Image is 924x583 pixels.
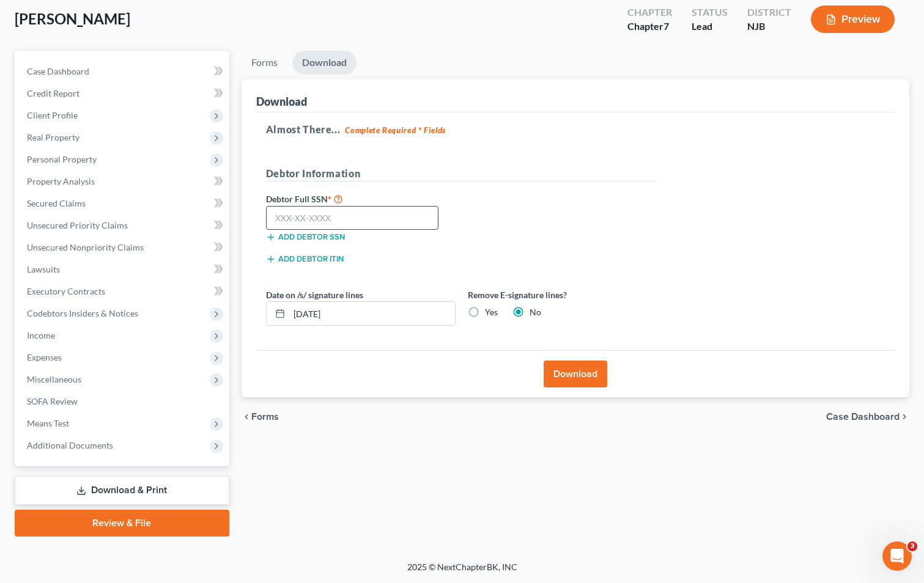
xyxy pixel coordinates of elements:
[627,20,672,34] div: Chapter
[266,206,439,230] input: XXX-XX-XXXX
[251,412,279,422] span: Forms
[27,374,81,384] span: Miscellaneous
[17,170,229,193] a: Property Analysis
[27,154,97,164] span: Personal Property
[17,215,229,237] a: Unsecured Priority Claims
[345,125,446,135] strong: Complete Required * Fields
[544,361,607,387] button: Download
[663,20,669,32] span: 7
[27,352,62,362] span: Expenses
[27,198,86,208] span: Secured Claims
[27,418,69,428] span: Means Test
[17,82,229,105] a: Credit Report
[627,5,672,20] div: Chapter
[27,308,138,318] span: Codebtors Insiders & Notices
[27,220,128,230] span: Unsecured Priority Claims
[266,232,345,242] button: Add debtor SSN
[17,280,229,302] a: Executory Contracts
[485,306,498,318] label: Yes
[747,20,791,34] div: NJB
[242,51,287,75] a: Forms
[468,288,657,301] label: Remove E-signature lines?
[27,88,79,98] span: Credit Report
[17,193,229,215] a: Secured Claims
[27,132,79,142] span: Real Property
[27,66,89,76] span: Case Dashboard
[900,412,909,422] i: chevron_right
[27,440,113,450] span: Additional Documents
[289,302,455,325] input: MM/DD/YYYY
[242,412,251,422] i: chevron_left
[17,61,229,82] a: Case Dashboard
[747,5,791,20] div: District
[882,541,912,571] iframe: Intercom live chat
[826,412,909,422] a: Case Dashboard chevron_right
[27,110,78,120] span: Client Profile
[27,264,60,274] span: Lawsuits
[256,94,307,109] div: Download
[530,306,541,318] label: No
[15,476,229,505] a: Download & Print
[114,561,811,583] div: 2025 © NextChapterBK, INC
[266,288,363,301] label: Date on /s/ signature lines
[17,237,229,258] a: Unsecured Nonpriority Claims
[27,396,78,406] span: SOFA Review
[27,286,105,296] span: Executory Contracts
[907,541,917,551] span: 3
[242,412,295,422] button: chevron_left Forms
[15,510,229,537] a: Review & File
[17,391,229,413] a: SOFA Review
[27,176,95,186] span: Property Analysis
[692,5,728,20] div: Status
[17,258,229,280] a: Lawsuits
[266,254,344,264] button: Add debtor ITIN
[266,122,885,137] h5: Almost There...
[27,242,144,252] span: Unsecured Nonpriority Claims
[260,191,462,206] label: Debtor Full SSN
[15,10,130,28] span: [PERSON_NAME]
[27,330,55,340] span: Income
[266,166,657,182] h5: Debtor Information
[811,5,895,33] button: Preview
[826,412,900,422] span: Case Dashboard
[692,20,728,34] div: Lead
[292,51,357,75] a: Download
